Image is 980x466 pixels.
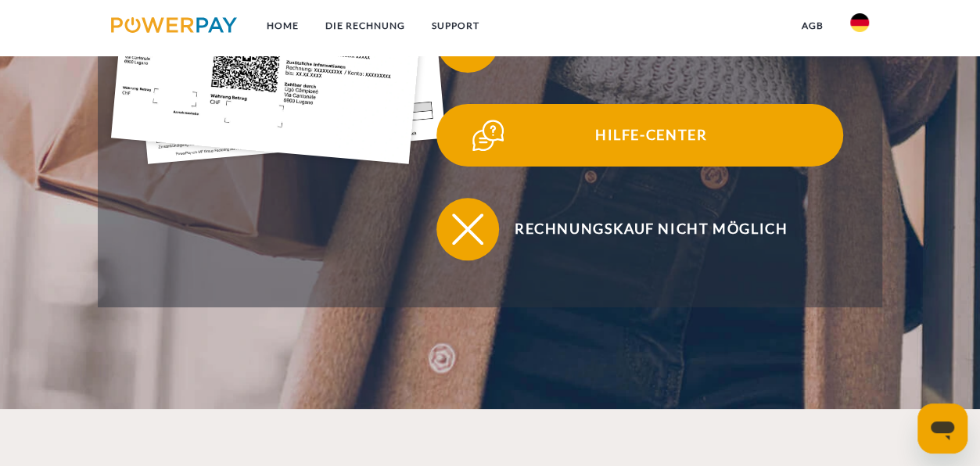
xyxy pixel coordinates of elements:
button: Rechnungskauf nicht möglich [436,198,843,260]
span: Rechnungskauf nicht möglich [459,198,842,260]
a: Home [253,12,312,40]
button: Rechnungsbeanstandung [436,10,843,73]
a: DIE RECHNUNG [312,12,418,40]
a: SUPPORT [418,12,493,40]
img: logo-powerpay.svg [111,17,237,33]
span: Hilfe-Center [459,104,842,167]
a: agb [788,12,837,40]
img: qb_close.svg [448,210,487,249]
img: qb_help.svg [468,116,508,155]
img: de [850,13,869,32]
button: Hilfe-Center [436,104,843,167]
iframe: Schaltfläche zum Öffnen des Messaging-Fensters [917,403,967,453]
